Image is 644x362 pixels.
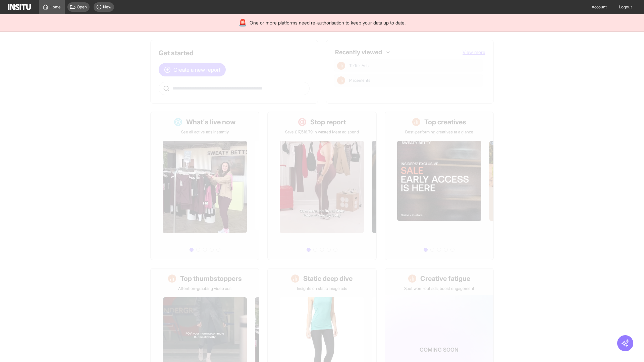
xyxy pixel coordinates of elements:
span: Home [50,4,61,10]
img: Logo [8,4,31,10]
span: One or more platforms need re-authorisation to keep your data up to date. [250,19,406,26]
span: New [103,4,111,10]
span: Open [77,4,87,10]
div: 🚨 [238,18,247,27]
